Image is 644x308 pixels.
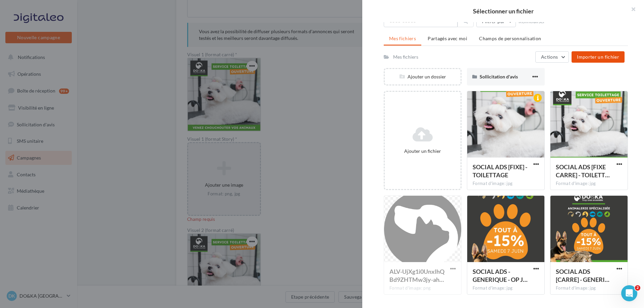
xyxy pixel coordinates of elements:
button: Importer un fichier [572,51,625,63]
span: Mes fichiers [389,36,416,41]
div: Format d'image: jpg [556,285,622,291]
span: Importer un fichier [577,54,619,60]
span: SOCIAL ADS [FIXE] - TOILETTAGE [473,163,527,179]
div: Ajouter un fichier [387,148,458,155]
span: 2 [635,285,640,291]
button: Actions [535,51,569,63]
span: Champs de personnalisation [479,36,541,41]
div: Ajouter un dossier [385,73,461,80]
span: SOCIAL ADS - GENERIQUE - OP J-15 JUIN2025 Besancon [473,268,528,283]
span: Sollicitation d'avis [480,74,518,79]
h2: Sélectionner un fichier [373,8,633,14]
span: Actions [541,54,558,60]
iframe: Intercom live chat [621,285,637,301]
span: SOCIAL ADS [CARRE] - GENERIQUE - OP J-15 JUIN2025 Besancon [556,268,609,283]
div: Mes fichiers [393,54,418,60]
span: Partagés avec moi [428,36,467,41]
span: SOCIAL ADS [FIXE CARRE] - TOILETTAGE [556,163,610,179]
div: Format d'image: jpg [556,181,622,187]
div: Format d'image: jpg [473,285,539,291]
div: Format d'image: jpg [473,181,539,187]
